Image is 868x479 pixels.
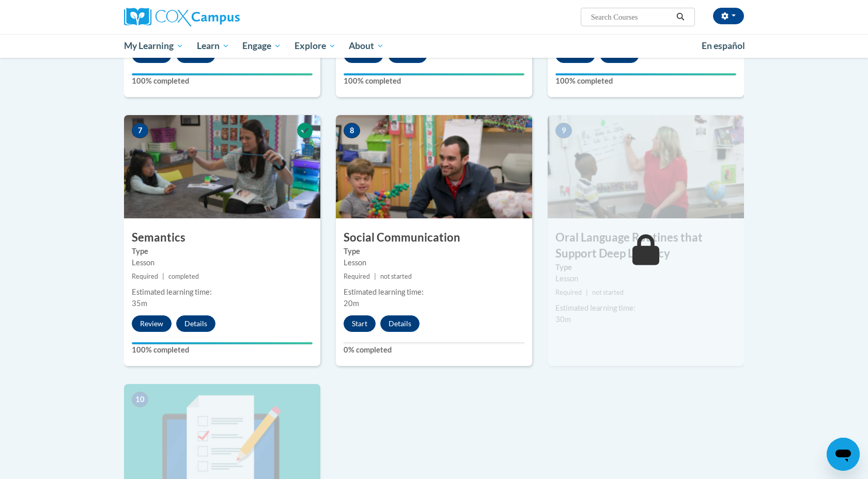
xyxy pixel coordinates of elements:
[344,299,359,308] span: 20m
[344,257,524,268] div: Lesson
[109,34,760,58] div: Main menu
[236,34,288,58] a: Engage
[343,34,391,58] a: About
[124,115,320,218] img: Course Image
[132,273,158,280] span: Required
[336,230,532,246] h3: Social Communication
[702,40,745,51] span: En español
[288,34,343,58] a: Explore
[336,115,532,218] img: Course Image
[380,273,412,280] span: not started
[586,289,588,296] span: |
[124,230,320,246] h3: Semantics
[132,257,313,268] div: Lesson
[344,273,370,280] span: Required
[124,8,320,26] a: Cox Campus
[124,40,183,52] span: My Learning
[132,246,313,257] label: Type
[380,315,420,332] button: Details
[162,273,164,280] span: |
[344,73,524,75] div: Your progress
[827,438,860,471] iframe: Button to launch messaging window
[132,315,172,332] button: Review
[132,75,313,87] label: 100% completed
[673,11,688,23] button: Search
[132,123,148,138] span: 7
[695,35,752,57] a: En español
[713,8,744,24] button: Account Settings
[555,302,736,314] div: Estimated learning time:
[555,289,582,296] span: Required
[555,315,571,324] span: 30m
[344,123,360,138] span: 8
[117,34,190,58] a: My Learning
[197,40,229,52] span: Learn
[176,315,215,332] button: Details
[132,344,313,356] label: 100% completed
[349,40,384,52] span: About
[344,75,524,87] label: 100% completed
[132,392,148,407] span: 10
[132,73,313,75] div: Your progress
[555,262,736,273] label: Type
[344,246,524,257] label: Type
[124,8,240,26] img: Cox Campus
[592,289,624,296] span: not started
[548,230,744,262] h3: Oral Language Routines that Support Deep Literacy
[344,315,376,332] button: Start
[168,273,199,280] span: completed
[555,273,736,284] div: Lesson
[344,286,524,298] div: Estimated learning time:
[555,123,572,138] span: 9
[548,115,744,218] img: Course Image
[555,73,736,75] div: Your progress
[190,34,236,58] a: Learn
[344,344,524,356] label: 0% completed
[555,75,736,87] label: 100% completed
[295,40,336,52] span: Explore
[590,11,673,23] input: Search Courses
[132,299,147,308] span: 35m
[132,342,313,344] div: Your progress
[132,286,313,298] div: Estimated learning time:
[374,273,376,280] span: |
[242,40,281,52] span: Engage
